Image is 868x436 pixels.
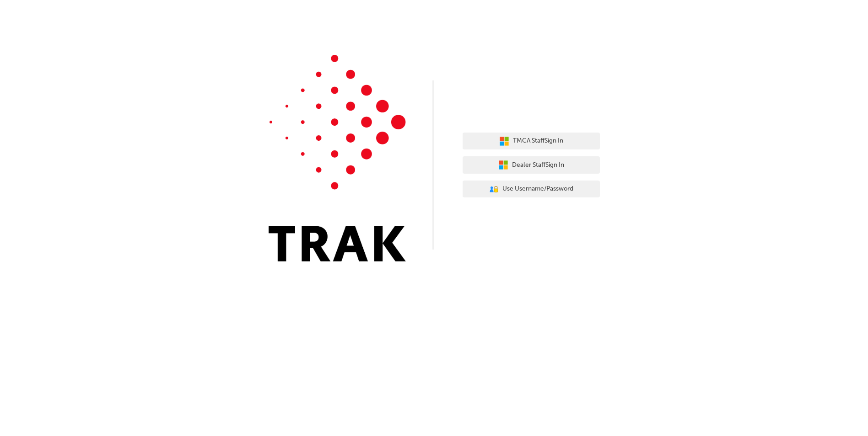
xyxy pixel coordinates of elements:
button: Use Username/Password [463,181,600,198]
img: Trak [269,55,406,261]
span: Dealer Staff Sign In [512,160,564,170]
span: Use Username/Password [502,184,573,194]
span: TMCA Staff Sign In [513,136,563,146]
button: Dealer StaffSign In [463,156,600,174]
button: TMCA StaffSign In [463,133,600,150]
